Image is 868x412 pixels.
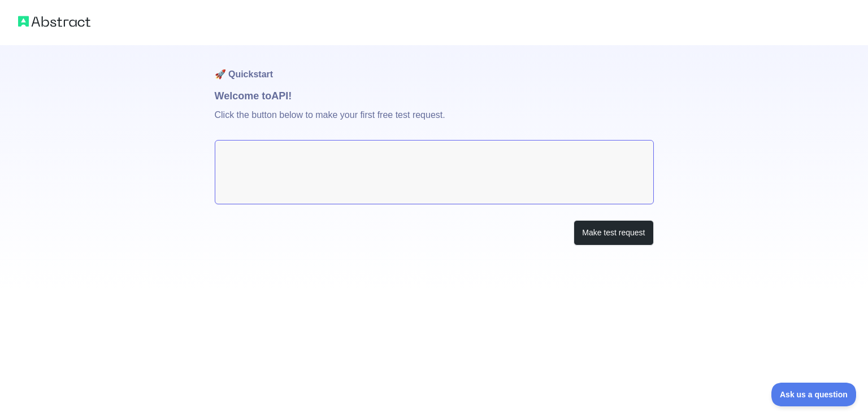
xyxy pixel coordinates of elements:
img: Abstract logo [18,14,90,29]
h1: Welcome to API! [215,88,654,104]
iframe: Toggle Customer Support [771,383,857,406]
button: Make test request [574,220,653,246]
h1: 🚀 Quickstart [215,45,654,88]
p: Click the button below to make your first free test request. [215,104,654,140]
